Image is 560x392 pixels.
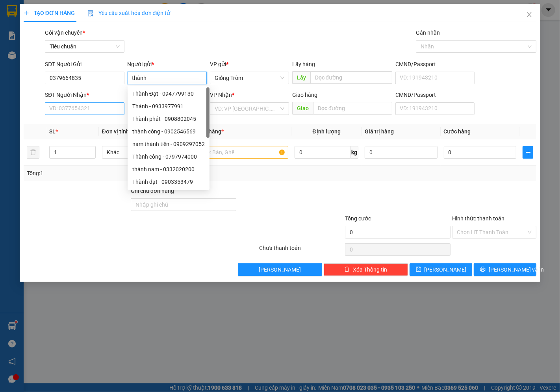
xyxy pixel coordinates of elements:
[518,4,540,26] button: Close
[102,128,132,135] span: Đơn vị tính
[13,40,32,47] span: 40.000
[3,39,61,49] td: CR:
[452,215,504,222] label: Hình thức thanh toán
[480,266,486,273] span: printer
[410,263,472,276] button: save[PERSON_NAME]
[27,169,217,178] div: Tổng: 1
[113,54,117,63] span: 1
[128,138,210,150] div: nam thành tiến - 0909297052
[523,146,533,159] button: plus
[45,91,124,99] div: SĐT Người Nhận
[22,8,55,16] span: Giồng Trôm
[131,198,236,211] input: Ghi chú đơn hàng
[104,55,113,63] span: SL:
[128,60,207,68] div: Người gửi
[198,128,224,135] span: Tên hàng
[128,163,210,176] div: thành nam - 0332020200
[132,102,205,111] div: Thành - 0933977991
[132,165,205,174] div: thành nam - 0332020200
[365,128,394,135] span: Giá trị hàng
[365,146,437,159] input: 0
[128,87,210,100] div: Thành Đạt - 0947799130
[132,89,205,98] div: Thành Đạt - 0947799130
[78,8,98,16] span: Quận 5
[87,10,171,16] span: Yêu cầu xuất hóa đơn điện tử
[350,146,358,159] span: kg
[259,244,345,257] div: Chưa thanh toán
[128,100,210,113] div: Thành - 0933977991
[259,265,301,274] span: [PERSON_NAME]
[198,146,288,159] input: VD: Bàn, Ghế
[45,30,85,36] span: Gói vận chuyển
[131,188,174,194] label: Ghi chú đơn hàng
[344,266,350,273] span: delete
[292,71,310,84] span: Lấy
[444,128,471,135] span: Cước hàng
[61,17,70,24] span: thu
[292,61,315,67] span: Lấy hàng
[313,128,341,135] span: Định lượng
[49,128,56,135] span: SL
[313,102,392,115] input: Dọc đường
[210,60,289,68] div: VP gửi
[87,10,94,17] img: icon
[3,17,15,24] span: thủy
[324,263,408,276] button: deleteXóa Thông tin
[310,71,392,84] input: Dọc đường
[128,125,210,138] div: thành công - 0902546569
[50,41,119,52] span: Tiêu chuẩn
[345,215,371,222] span: Tổng cước
[61,8,117,16] p: Nhận:
[128,113,210,125] div: Thành phát - 0908802045
[24,10,75,16] span: TẠO ĐƠN HÀNG
[27,146,39,159] button: delete
[474,263,536,276] button: printer[PERSON_NAME] và In
[395,91,475,99] div: CMND/Passport
[24,10,29,16] span: plus
[70,40,74,47] span: 0
[132,127,205,136] div: thành công - 0902546569
[60,39,117,49] td: CC:
[292,102,313,115] span: Giao
[61,26,96,33] span: 0974184848
[3,26,39,33] span: 0333468460
[132,178,205,186] div: Thành đạt - 0903353479
[210,92,232,98] span: VP Nhận
[3,51,52,66] span: 1 - Thùng xốp (đồ lạnh )
[425,265,467,274] span: [PERSON_NAME]
[416,30,440,36] label: Gán nhãn
[238,263,322,276] button: [PERSON_NAME]
[132,152,205,161] div: Thành công - 0797974000
[416,266,421,273] span: save
[489,265,544,274] span: [PERSON_NAME] và In
[107,146,187,158] span: Khác
[526,11,532,18] span: close
[128,176,210,188] div: Thành đạt - 0903353479
[395,60,475,68] div: CMND/Passport
[523,149,533,155] span: plus
[292,92,317,98] span: Giao hàng
[132,140,205,148] div: nam thành tiến - 0909297052
[45,60,124,68] div: SĐT Người Gửi
[3,8,60,16] p: Gửi từ:
[353,265,387,274] span: Xóa Thông tin
[128,150,210,163] div: Thành công - 0797974000
[215,72,284,84] span: Giồng Trôm
[132,115,205,123] div: Thành phát - 0908802045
